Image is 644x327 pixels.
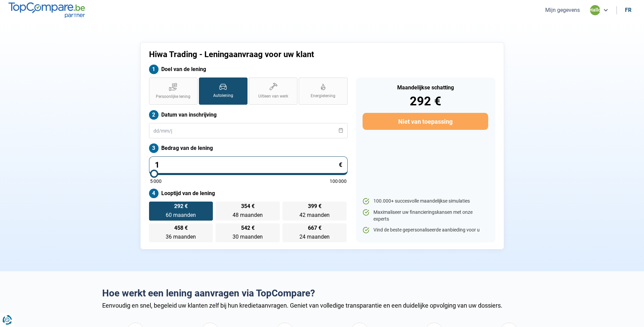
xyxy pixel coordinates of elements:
div: Hallo [590,5,600,15]
span: 48 maanden [233,212,263,218]
span: 667 € [308,225,321,231]
label: Doel van de lening [149,65,348,74]
button: Niet van toepassing [363,113,488,130]
label: Bedrag van de lening [149,143,348,153]
span: 24 maanden [299,234,330,240]
h1: Hiwa Trading - Leningaanvraag voor uw klant [149,50,407,59]
span: 399 € [308,204,321,209]
label: Looptijd van de lening [149,189,348,198]
span: 30 maanden [233,234,263,240]
span: 100 000 [330,179,347,184]
span: Persoonlijke lening [156,94,190,100]
span: Autolening [213,93,233,99]
div: Fr [625,7,631,13]
li: Vind de beste gepersonaliseerde aanbieding voor u [363,227,488,234]
img: TopCompare.be [8,2,85,18]
span: 42 maanden [299,212,330,218]
span: 292 € [174,204,188,209]
li: Maximaliseer uw financieringskansen met onze experts [363,209,488,222]
span: 458 € [174,225,188,231]
span: 36 maanden [166,234,196,240]
li: 100.000+ succesvolle maandelijkse simulaties [363,198,488,205]
div: Maandelijkse schatting [363,85,488,90]
span: 60 maanden [166,212,196,218]
label: Datum van inschrijving [149,110,348,120]
span: 5 000 [150,179,162,184]
span: Uitleen van werk [258,93,288,99]
div: Eenvoudig en snel, begeleid uw klanten zelf bij hun kredietaanvragen. Geniet van volledige transp... [102,302,542,309]
button: Mijn gegevens [543,6,582,14]
div: 292 € [363,95,488,107]
span: € [339,162,342,168]
input: dd/mm/j [149,123,348,138]
span: 542 € [241,225,255,231]
span: 354 € [241,204,255,209]
h2: Hoe werkt een lening aanvragen via TopCompare? [102,288,542,299]
span: Energielening [311,93,335,99]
